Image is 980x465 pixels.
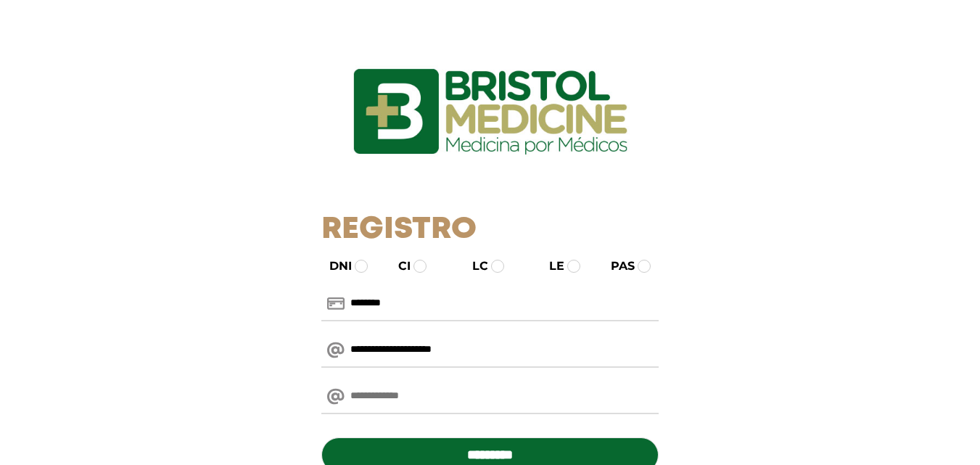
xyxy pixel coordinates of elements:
label: LC [459,258,488,275]
label: CI [385,258,411,275]
img: logo_ingresarbristol.jpg [295,17,686,206]
h1: Registro [321,212,659,248]
label: LE [536,258,564,275]
label: PAS [598,258,635,275]
label: DNI [316,258,352,275]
